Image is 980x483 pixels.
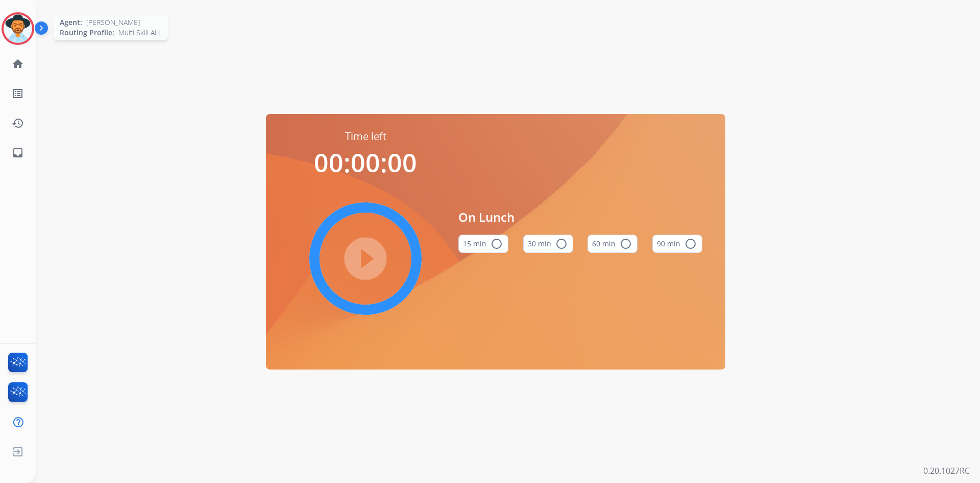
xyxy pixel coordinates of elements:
[587,235,638,253] button: 60 min
[684,238,697,250] mat-icon: radio_button_unchecked
[523,235,573,253] button: 30 min
[458,208,702,226] span: On Lunch
[923,465,970,477] p: 0.20.1027RC
[620,238,632,250] mat-icon: radio_button_unchecked
[314,145,417,180] span: 00:00:00
[12,117,24,129] mat-icon: history
[60,28,114,38] span: Routing Profile:
[458,235,508,253] button: 15 min
[491,238,503,250] mat-icon: radio_button_unchecked
[345,129,386,144] span: Time left
[86,17,140,28] span: [PERSON_NAME]
[12,58,24,70] mat-icon: home
[60,17,82,28] span: Agent:
[652,235,702,253] button: 90 min
[12,147,24,159] mat-icon: inbox
[555,238,568,250] mat-icon: radio_button_unchecked
[118,28,162,38] span: Multi Skill ALL
[12,87,24,100] mat-icon: list_alt
[4,14,32,43] img: avatar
